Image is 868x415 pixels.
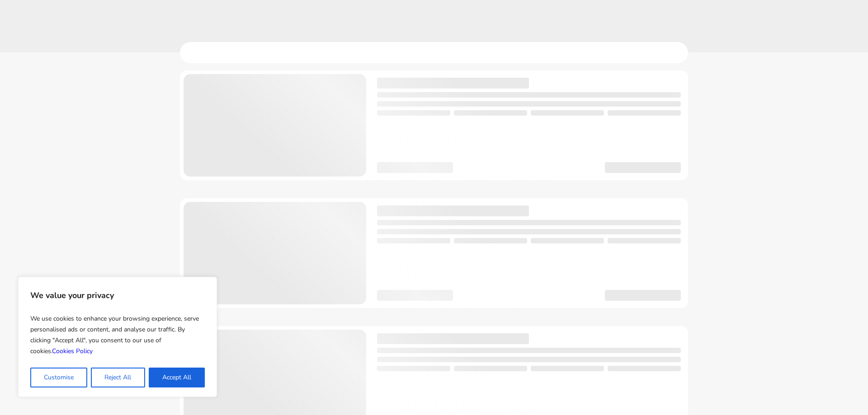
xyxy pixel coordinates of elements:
[30,286,205,304] p: We value your privacy
[52,347,93,355] a: Cookies Policy
[30,310,205,360] p: We use cookies to enhance your browsing experience, serve personalised ads or content, and analys...
[18,277,217,397] div: We value your privacy
[30,368,87,387] button: Customise
[91,368,145,387] button: Reject All
[149,368,205,387] button: Accept All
